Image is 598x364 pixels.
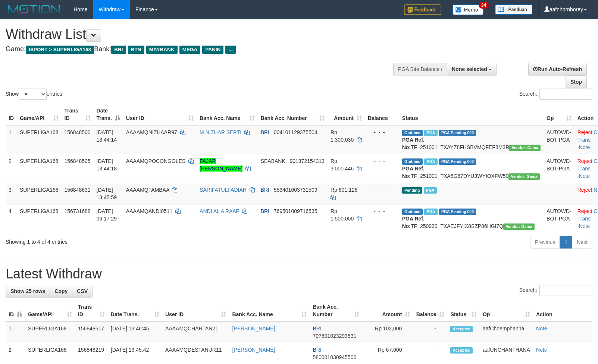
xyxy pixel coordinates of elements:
[479,2,489,9] span: 34
[447,63,497,75] button: None selected
[261,187,269,193] span: BRI
[577,158,592,164] a: Reject
[313,354,356,360] span: Copy 580001030945500 to clipboard
[261,158,285,164] span: SEABANK
[261,208,269,214] span: BRI
[331,187,357,193] span: Rp 601.126
[258,104,328,125] th: Bank Acc. Number: activate to sort column ascending
[424,158,437,165] span: Marked by aafsengchandara
[97,158,117,172] span: [DATE] 13:44:18
[362,300,413,321] th: Amount: activate to sort column ascending
[97,187,117,200] span: [DATE] 13:45:59
[54,288,68,294] span: Copy
[65,129,91,135] span: 156848500
[328,104,365,125] th: Amount: activate to sort column ascending
[519,285,592,296] label: Search:
[126,158,185,164] span: AAAAMQPOCONGOLES
[146,46,178,54] span: MAYBANK
[572,236,592,249] a: Next
[200,187,247,193] a: SARIFATULFADIAH
[72,285,93,297] a: CSV
[313,347,321,353] span: BRI
[77,288,88,294] span: CSV
[179,46,201,54] span: MEGA
[19,89,47,100] select: Showentries
[261,129,269,135] span: BRI
[6,300,25,321] th: ID: activate to sort column descending
[229,300,310,321] th: Bank Acc. Name: activate to sort column ascending
[544,104,574,125] th: Op: activate to sort column ascending
[368,207,396,215] div: - - -
[6,46,391,53] h4: Game: Bank:
[480,300,533,321] th: Op: activate to sort column ascending
[579,223,590,229] a: Note
[6,183,17,204] td: 3
[6,285,50,297] a: Show 25 rows
[450,347,473,354] span: Accepted
[393,63,447,75] div: PGA Site Balance /
[10,288,45,294] span: Show 25 rows
[480,321,533,343] td: aafChoemphanna
[200,129,241,135] a: M NIZHAR SEPTI
[108,300,162,321] th: Date Trans.: activate to sort column ascending
[6,104,17,125] th: ID
[404,4,441,15] img: Feedback.jpg
[97,129,117,143] span: [DATE] 13:44:14
[536,326,547,331] a: Note
[362,321,413,343] td: Rp 102,000
[365,104,399,125] th: Balance
[509,145,541,151] span: Vendor URL: https://trx31.1velocity.biz
[126,129,177,135] span: AAAAMQNIZHAAR97
[528,63,587,75] a: Run Auto-Refresh
[75,300,108,321] th: Trans ID: activate to sort column ascending
[26,46,94,54] span: ISPORT > SUPERLIGA168
[577,129,592,135] a: Reject
[368,157,396,165] div: - - -
[368,186,396,194] div: - - -
[310,300,362,321] th: Bank Acc. Number: activate to sort column ascending
[17,104,62,125] th: Game/API: activate to sort column ascending
[399,125,544,154] td: TF_251001_TXAYZ8FHSBVMQFEF8M3R
[25,321,75,343] td: SUPERLIGA168
[402,209,423,215] span: Grabbed
[65,187,91,193] span: 156848631
[579,144,590,150] a: Note
[313,333,356,339] span: Copy 707501023293531 to clipboard
[402,216,425,229] b: PGA Ref. No:
[544,154,574,183] td: AUTOWD-BOT-PGA
[453,4,484,15] img: Button%20Memo.svg
[533,300,592,321] th: Action
[399,104,544,125] th: Status
[368,129,396,136] div: - - -
[6,204,17,233] td: 4
[536,347,547,353] a: Note
[331,158,354,172] span: Rp 3.000.446
[331,129,354,143] span: Rp 1.300.030
[65,158,91,164] span: 156848505
[566,75,587,88] a: Stop
[508,173,540,180] span: Vendor URL: https://trx31.1velocity.biz
[424,209,437,215] span: Marked by aafromsomean
[162,321,229,343] td: AAAAMQCHARTAN21
[6,321,25,343] td: 1
[439,158,476,165] span: PGA Pending
[402,137,425,150] b: PGA Ref. No:
[544,204,574,233] td: AUTOWD-BOT-PGA
[6,125,17,154] td: 1
[413,300,447,321] th: Balance: activate to sort column ascending
[65,208,91,214] span: 156731688
[402,187,422,194] span: Pending
[577,187,592,193] a: Reject
[424,187,437,194] span: Marked by aafsengchandara
[439,209,476,215] span: PGA Pending
[197,104,258,125] th: Bank Acc. Name: activate to sort column ascending
[17,183,62,204] td: SUPERLIGA168
[413,321,447,343] td: -
[6,235,244,246] div: Showing 1 to 4 of 4 entries
[439,130,476,136] span: PGA Pending
[162,300,229,321] th: User ID: activate to sort column ascending
[331,208,354,222] span: Rp 1.500.000
[544,125,574,154] td: AUTOWD-BOT-PGA
[6,266,592,281] h1: Latest Withdraw
[289,158,324,164] span: Copy 901372154313 to clipboard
